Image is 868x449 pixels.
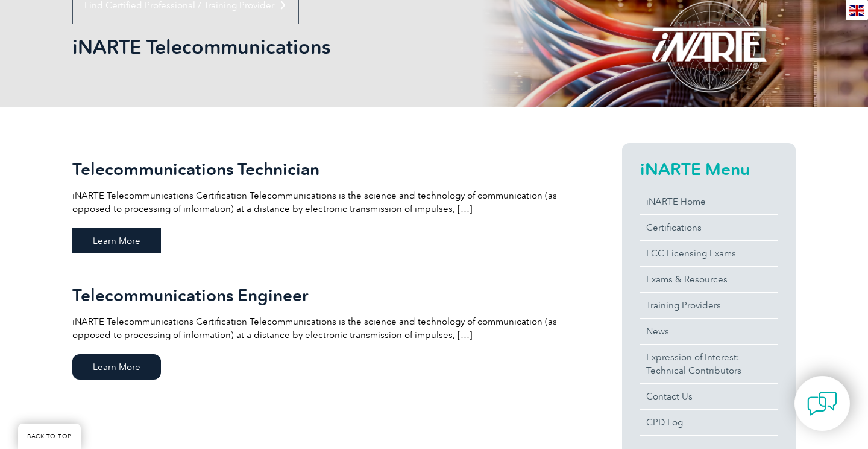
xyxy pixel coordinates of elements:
img: en [849,5,864,16]
a: Expression of Interest:Technical Contributors [640,345,778,383]
img: contact-chat.png [807,389,837,419]
a: Exams & Resources [640,267,778,292]
a: Training Providers [640,293,778,318]
p: iNARTE Telecommunications Certification Telecommunications is the science and technology of commu... [72,315,579,342]
a: BACK TO TOP [18,424,81,449]
a: Contact Us [640,384,778,409]
a: News [640,319,778,344]
a: Certifications [640,215,778,240]
a: CPD Log [640,410,778,435]
h2: Telecommunications Engineer [72,285,579,305]
span: Learn More [72,354,161,380]
h1: iNARTE Telecommunications [72,35,535,59]
a: Telecommunications Engineer iNARTE Telecommunications Certification Telecommunications is the sci... [72,269,579,395]
a: FCC Licensing Exams [640,241,778,266]
a: iNARTE Home [640,189,778,214]
p: iNARTE Telecommunications Certification Telecommunications is the science and technology of commu... [72,189,579,215]
span: Learn More [72,228,161,253]
h2: iNARTE Menu [640,159,778,179]
h2: Telecommunications Technician [72,159,579,179]
a: Telecommunications Technician iNARTE Telecommunications Certification Telecommunications is the s... [72,143,579,269]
